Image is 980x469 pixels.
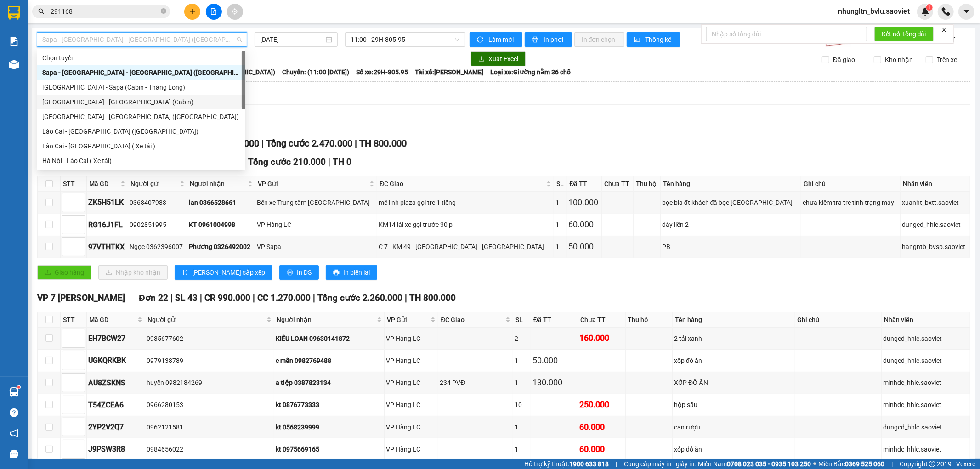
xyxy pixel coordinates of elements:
span: copyright [929,461,935,467]
div: kt 0876773333 [276,400,383,410]
span: aim [232,8,238,15]
div: 1 [555,198,565,208]
span: | [170,293,173,303]
td: VP Hàng LC [385,394,438,416]
div: 2 tải xanh [674,333,793,344]
span: | [253,293,255,303]
div: 0984656022 [147,444,272,454]
img: solution-icon [9,37,19,46]
div: 60.000 [580,443,624,456]
div: 0979138789 [147,356,272,366]
div: Chọn tuyến [37,51,245,65]
div: 1 [555,242,565,252]
td: VP Sapa [255,236,377,258]
div: dungcd_hhlc.saoviet [883,333,969,344]
div: ZK5H51LK [88,197,126,208]
span: ⚪️ [813,462,816,466]
div: VP Hàng LC [386,333,436,344]
span: | [405,293,407,303]
th: STT [61,312,87,328]
span: close-circle [161,7,166,16]
img: logo-vxr [8,6,20,20]
div: [GEOGRAPHIC_DATA] - [GEOGRAPHIC_DATA] ([GEOGRAPHIC_DATA]) [42,112,240,122]
span: VP Gửi [258,179,368,189]
button: caret-down [958,4,974,20]
span: Số xe: 29H-805.95 [356,67,408,77]
div: Lào Cai - Hà Nội ( Xe tải ) [37,139,245,153]
div: AU8ZSKNS [88,377,143,389]
button: In đơn chọn [574,32,624,47]
th: Chưa TT [602,176,634,192]
img: warehouse-icon [9,387,19,397]
div: EH7BCW27 [88,333,143,344]
div: chưa kiểm tra trc tình trạng máy [803,198,899,208]
div: 0902851995 [130,220,186,230]
div: dây liền 2 [662,220,799,230]
td: J9PSW3R8 [87,438,145,460]
span: close [941,27,947,33]
th: Nhân viên [882,312,970,328]
span: In phơi [544,34,565,45]
button: Kết nối tổng đài [874,27,934,41]
span: Làm mới [488,34,515,45]
div: 60.000 [569,218,600,231]
button: bar-chartThống kê [627,32,680,47]
div: 1 [515,444,529,454]
span: message [10,450,18,458]
div: Lào Cai - [GEOGRAPHIC_DATA] ([GEOGRAPHIC_DATA]) [42,126,240,136]
span: sync [477,36,485,44]
span: printer [287,269,293,277]
div: Ngọc 0362396007 [130,242,186,252]
div: PB [662,242,799,252]
div: T54ZCEA6 [88,399,143,411]
div: 0368407983 [130,198,186,208]
div: c mến 0982769488 [276,356,383,366]
span: Người gửi [130,179,178,189]
span: 1 [928,4,931,11]
sup: 1 [926,4,933,11]
th: Ghi chú [795,312,882,328]
div: [GEOGRAPHIC_DATA] - [GEOGRAPHIC_DATA] (Cabin) [42,97,240,107]
span: Trên xe [933,55,961,65]
span: printer [532,36,540,44]
div: xốp đồ ăn [674,356,793,366]
div: xuanht_bxtt.saoviet [902,198,969,208]
span: Miền Nam [698,459,811,469]
th: SL [554,176,567,192]
div: C 7 - KM 49 - [GEOGRAPHIC_DATA] - [GEOGRAPHIC_DATA] [379,242,552,252]
th: Ghi chú [801,176,901,192]
div: J9PSW3R8 [88,443,143,455]
span: ĐC Giao [380,179,544,189]
span: Mã GD [89,315,136,325]
div: [GEOGRAPHIC_DATA] - Sapa (Cabin - Thăng Long) [42,82,240,92]
span: notification [10,429,18,438]
input: Tìm tên, số ĐT hoặc mã đơn [51,6,159,17]
div: bọc bìa đt khách đã bọc [GEOGRAPHIC_DATA] [662,198,799,208]
div: Lào Cai - Hà Nội (Giường) [37,124,245,139]
div: 234 PVĐ [440,378,511,388]
div: minhdc_hhlc.saoviet [883,400,969,410]
div: KIỀU LOAN 09630141872 [276,333,383,344]
td: VP Hàng LC [385,328,438,350]
div: 50.000 [532,354,577,367]
button: printerIn biên lai [326,265,377,280]
div: 100.000 [569,196,600,209]
td: VP Hàng LC [385,416,438,438]
div: mê linh plaza gọi trc 1 tiếng [379,198,552,208]
span: Xuất Excel [488,54,518,64]
div: 1 [515,378,529,388]
input: 12/10/2025 [260,34,324,45]
span: | [261,138,264,149]
div: 130.000 [532,376,577,389]
span: Đơn 22 [139,293,168,303]
span: Kết nối tổng đài [882,29,926,39]
div: hangntb_bvsp.saoviet [902,242,969,252]
span: Tổng cước 2.260.000 [317,293,402,303]
span: In biên lai [343,267,370,277]
span: | [355,138,357,149]
span: Tài xế: [PERSON_NAME] [415,67,483,77]
div: 50.000 [569,240,600,253]
th: Tên hàng [673,312,795,328]
div: VP Hàng LC [257,220,375,230]
div: can rượu [674,422,793,432]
